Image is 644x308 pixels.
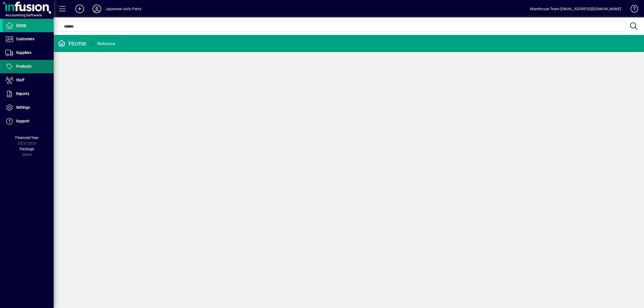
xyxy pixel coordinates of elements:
[71,4,88,14] button: Add
[3,101,54,114] a: Settings
[20,147,34,151] span: Package
[3,60,54,73] a: Products
[16,23,26,27] span: Home
[16,119,30,123] span: Support
[58,39,86,48] div: Home
[3,74,54,87] a: Staff
[16,105,30,109] span: Settings
[16,64,31,68] span: Products
[15,135,39,140] span: Financial Year
[88,4,105,14] button: Profile
[3,115,54,128] a: Support
[16,78,24,82] span: Staff
[16,37,34,41] span: Customers
[3,46,54,60] a: Suppliers
[16,91,29,96] span: Reports
[530,5,621,13] div: Warehouse Team [EMAIL_ADDRESS][DOMAIN_NAME]
[3,87,54,101] a: Reports
[16,50,31,55] span: Suppliers
[3,32,54,46] a: Customers
[105,5,141,13] div: Japanese Auto Parts
[97,39,115,48] div: Welcome
[627,1,637,19] a: Knowledge Base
